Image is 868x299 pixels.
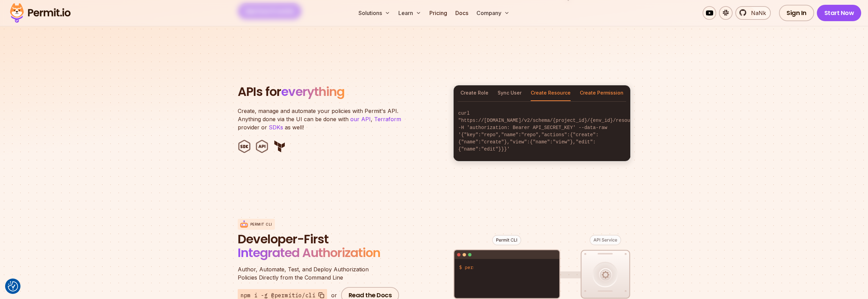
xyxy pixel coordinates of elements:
h2: APIs for [238,85,445,99]
button: Company [474,6,512,20]
p: Permit CLI [250,222,272,227]
a: SDKs [269,124,283,131]
button: Sync User [498,85,521,101]
code: curl "https://[DOMAIN_NAME]/v2/schema/{project_id}/{env_id}/resources" -H 'authorization: Bearer ... [454,104,630,158]
img: Permit logo [7,1,74,25]
button: Create Role [460,85,488,101]
button: Solutions [356,6,393,20]
a: Docs [453,6,471,20]
span: Developer-First [238,232,401,246]
a: our API [350,116,371,123]
span: Integrated Authorization [238,244,380,261]
p: Create, manage and automate your policies with Permit's API. Anything done via the UI can be done... [238,107,408,131]
a: Pricing [427,6,450,20]
button: Create Permission [580,85,623,101]
p: Policies Directly from the Command Line [238,265,401,282]
a: Terraform [374,116,401,123]
span: Author, Automate, Test, and Deploy Authorization [238,265,401,273]
span: NaNk [747,9,766,17]
button: Consent Preferences [8,281,18,291]
button: Create Resource [531,85,571,101]
a: NaNk [735,6,771,20]
img: Revisit consent button [8,281,18,291]
a: Sign In [779,5,814,21]
button: Learn [396,6,424,20]
span: everything [281,83,344,100]
a: Start Now [817,5,862,21]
